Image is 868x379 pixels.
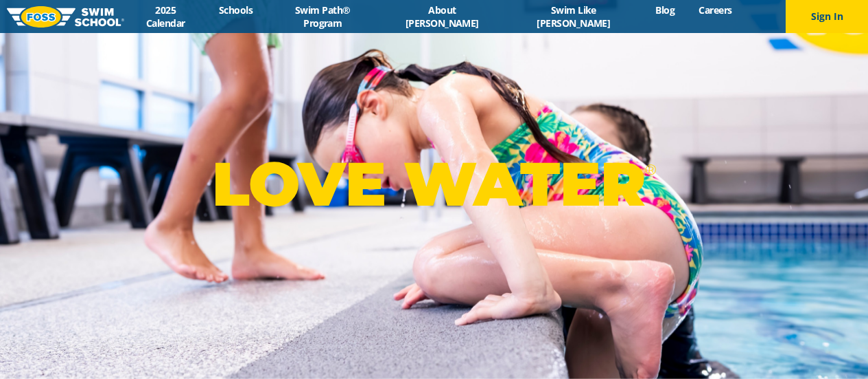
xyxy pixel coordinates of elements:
[207,3,265,17] a: Schools
[644,3,687,17] a: Blog
[504,3,644,30] a: Swim Like [PERSON_NAME]
[124,3,207,30] a: 2025 Calendar
[645,161,656,178] sup: ®
[7,6,124,28] img: FOSS Swim School Logo
[265,3,381,30] a: Swim Path® Program
[212,147,656,221] p: LOVE WATER
[381,3,504,30] a: About [PERSON_NAME]
[687,3,744,17] a: Careers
